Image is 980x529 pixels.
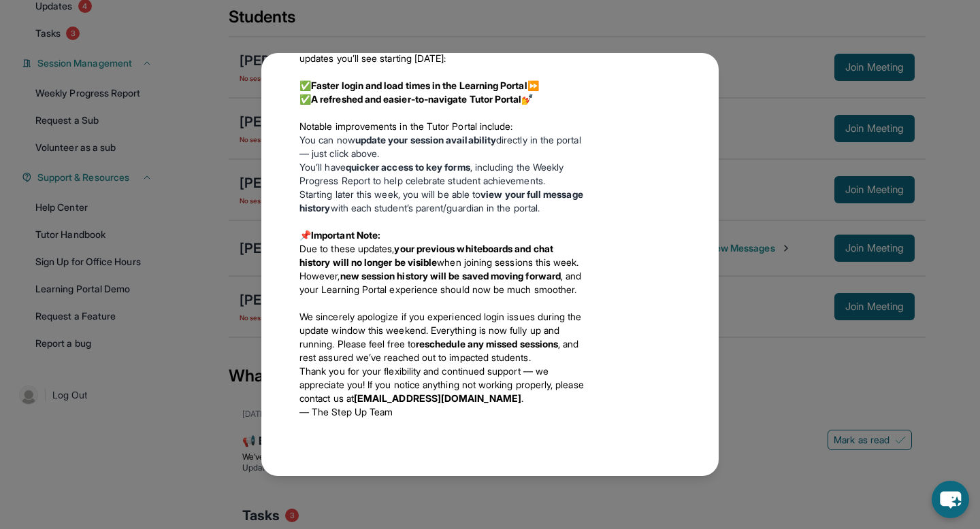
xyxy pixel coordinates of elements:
[416,338,558,349] strong: reschedule any missed sessions
[299,243,394,254] span: Due to these updates,
[346,161,470,173] strong: quicker access to key forms
[299,406,393,417] span: — The Step Up Team
[311,93,521,105] strong: A refreshed and easier-to-navigate Tutor Portal
[299,80,311,91] span: ✅
[355,134,496,146] strong: update your session availability
[299,365,584,404] span: Thank you for your flexibility and continued support — we appreciate you! If you notice anything ...
[299,229,311,241] span: 📌
[340,270,561,281] strong: new session history will be saved moving forward
[521,93,533,105] span: 💅
[311,229,380,241] strong: Important Note:
[299,256,579,281] span: when joining sessions this week. However,
[354,392,521,404] strong: [EMAIL_ADDRESS][DOMAIN_NAME]
[521,392,523,404] span: .
[932,481,969,518] button: chat-button
[299,160,585,188] li: You’ll have
[299,134,355,146] span: You can now
[311,80,527,91] strong: Faster login and load times in the Learning Portal
[299,188,480,200] span: Starting later this week, you will be able to
[299,311,582,349] span: We sincerely apologize if you experienced login issues during the update window this weekend. Eve...
[527,80,539,91] span: ⏩
[299,120,512,132] span: Notable improvements in the Tutor Portal include:
[331,202,540,214] span: with each student’s parent/guardian in the portal.
[299,93,311,105] span: ✅
[299,243,553,268] strong: your previous whiteboards and chat history will no longer be visible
